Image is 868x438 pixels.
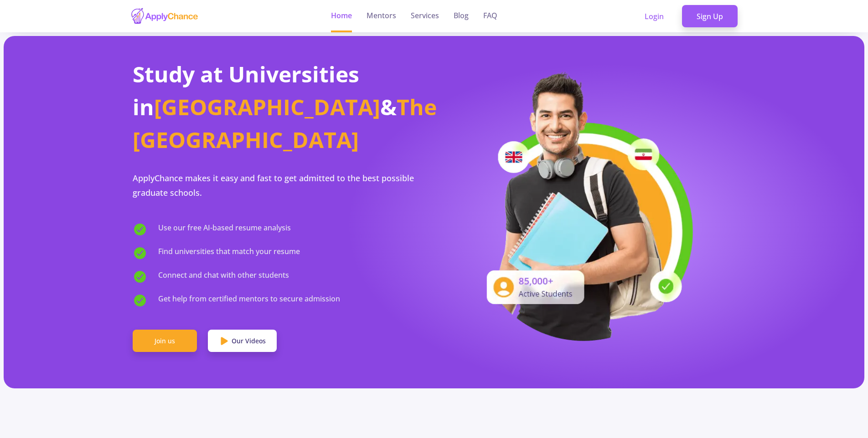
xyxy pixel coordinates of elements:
a: Login [630,5,678,28]
span: & [380,92,397,122]
span: Find universities that match your resume [158,246,300,260]
img: applychance logo [130,7,199,25]
span: Get help from certified mentors to secure admission [158,293,340,308]
a: Join us [133,330,197,352]
span: Our Videos [232,336,266,346]
span: Study at Universities in [133,59,359,122]
span: [GEOGRAPHIC_DATA] [154,92,380,122]
span: ApplyChance makes it easy and fast to get admitted to the best possible graduate schools. [133,173,414,198]
span: Use our free AI-based resume analysis [158,222,291,237]
a: Our Videos [208,330,277,352]
img: applicant [473,69,696,341]
a: Sign Up [682,5,738,28]
span: Connect and chat with other students [158,270,289,284]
